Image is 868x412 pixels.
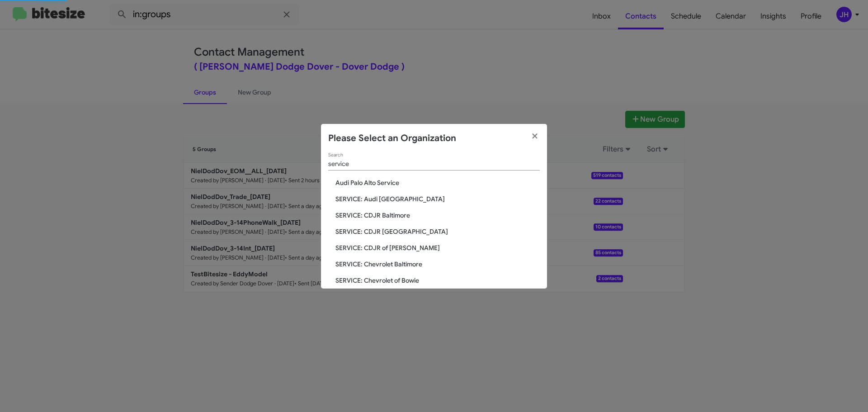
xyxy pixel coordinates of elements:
span: SERVICE: Audi [GEOGRAPHIC_DATA] [335,194,540,204]
span: Audi Palo Alto Service [335,178,540,187]
span: SERVICE: CDJR [GEOGRAPHIC_DATA] [335,227,540,236]
span: SERVICE: Chevrolet Baltimore [335,260,540,269]
span: SERVICE: CDJR of [PERSON_NAME] [335,243,540,252]
span: SERVICE: CDJR Baltimore [335,211,540,220]
span: SERVICE: Chevrolet of Bowie [335,276,540,285]
h2: Please Select an Organization [328,131,456,146]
